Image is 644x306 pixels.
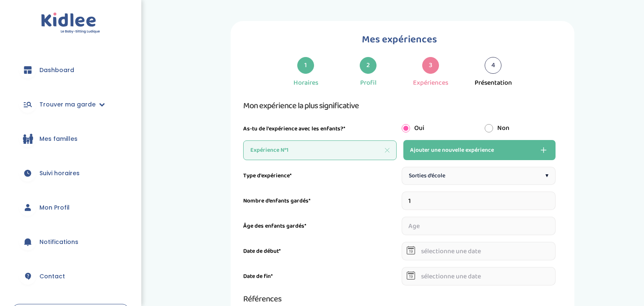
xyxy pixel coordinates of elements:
div: Présentation [475,78,512,88]
label: Date de début* [243,247,281,256]
span: ▾ [545,171,548,180]
h1: Mes expériences [243,31,556,48]
span: Mes familles [39,135,78,143]
label: As-tu de l'expérience avec les enfants?* [243,124,345,133]
a: Dashboard [13,55,129,85]
a: Contact [13,261,129,291]
button: Ajouter une nouvelle expérience [403,140,556,160]
div: Profil [360,78,377,88]
label: Âge des enfants gardés* [243,222,306,231]
div: Non [478,123,562,133]
a: Mes familles [13,124,129,154]
span: Contact [39,272,65,281]
label: Nombre d’enfants gardés* [243,197,311,205]
div: Expériences [413,78,448,88]
a: Notifications [13,227,129,257]
label: Type d'expérience* [243,171,292,180]
input: sélectionne une date [402,267,556,285]
a: Trouver ma garde [13,89,129,119]
div: Horaires [293,78,318,88]
a: Mon Profil [13,192,129,223]
input: Nombre d’enfants gardés [402,192,556,210]
span: Sorties d’école [409,171,445,180]
label: Date de fin* [243,272,273,281]
input: Age [402,217,556,235]
span: Références [243,292,281,306]
a: Suivi horaires [13,158,129,188]
span: Expérience N°1 [250,146,288,155]
img: logo.svg [41,13,100,34]
div: Oui [395,123,479,133]
div: 3 [422,57,439,74]
span: Mon expérience la plus significative [243,99,359,112]
span: Trouver ma garde [39,100,96,109]
div: 2 [360,57,377,74]
div: 1 [297,57,314,74]
span: Ajouter une nouvelle expérience [410,145,494,155]
div: 4 [485,57,501,74]
input: sélectionne une date [402,242,556,260]
span: Mon Profil [39,203,70,212]
span: Notifications [39,238,78,246]
span: Dashboard [39,66,74,75]
span: Suivi horaires [39,169,80,178]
